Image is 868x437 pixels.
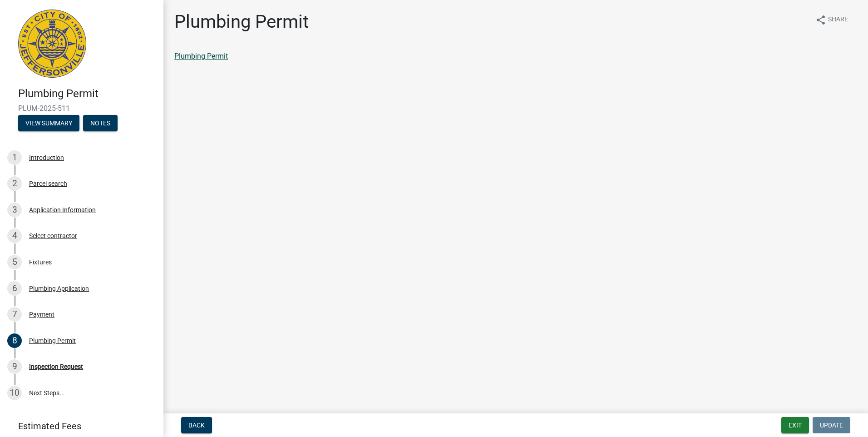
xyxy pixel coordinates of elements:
div: Plumbing Application [29,285,89,292]
button: Update [813,417,850,433]
h1: Plumbing Permit [174,11,309,33]
span: Back [188,422,205,429]
div: Select contractor [29,233,77,239]
div: 3 [7,203,22,217]
img: City of Jeffersonville, Indiana [18,10,86,78]
div: Fixtures [29,259,52,265]
span: Share [828,15,848,25]
div: Plumbing Permit [29,338,76,344]
div: 10 [7,386,22,400]
h4: Plumbing Permit [18,87,156,100]
div: 8 [7,333,22,348]
span: Update [820,422,843,429]
button: Exit [781,417,809,433]
button: Back [181,417,212,433]
wm-modal-confirm: Notes [83,120,118,127]
button: Notes [83,115,118,131]
button: View Summary [18,115,79,131]
i: share [815,15,826,25]
div: 4 [7,228,22,243]
div: Introduction [29,154,64,161]
a: Estimated Fees [7,417,149,435]
div: Inspection Request [29,363,83,370]
div: 2 [7,176,22,191]
wm-modal-confirm: Summary [18,120,79,127]
div: Payment [29,311,54,318]
div: 9 [7,359,22,374]
button: shareShare [808,11,855,29]
div: Parcel search [29,180,67,187]
span: PLUM-2025-511 [18,104,145,113]
div: 1 [7,150,22,165]
div: 5 [7,255,22,269]
div: 7 [7,307,22,322]
a: Plumbing Permit [174,52,228,60]
div: 6 [7,281,22,296]
div: Application Information [29,207,96,213]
